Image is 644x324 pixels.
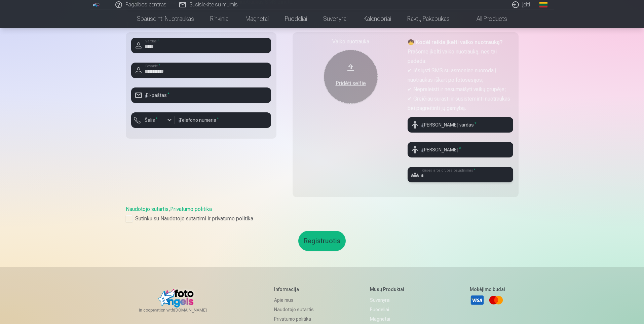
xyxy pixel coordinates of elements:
a: Spausdinti nuotraukas [129,9,202,28]
a: Rinkiniai [202,9,237,28]
a: Suvenyrai [315,9,355,28]
a: Privatumo politika [170,206,212,212]
h5: Informacija [274,286,319,293]
button: Šalis* [131,112,175,128]
img: /fa2 [93,3,100,7]
p: Prašome įkelti vaiko nuotrauką, nes tai padeda: [408,47,513,66]
a: Kalendoriai [355,9,399,28]
p: ✔ Greičiau surasti ir susisteminti nuotraukas bei pagreitinti jų gamybą. [408,94,513,113]
a: Magnetai [370,314,419,324]
label: Sutinku su Naudotojo sutartimi ir privatumo politika [126,215,519,223]
a: All products [458,9,515,28]
div: Pridėti selfie [331,79,371,87]
label: Šalis [142,117,160,123]
a: Privatumo politika [274,314,319,324]
a: Suvenyrai [370,295,419,305]
a: [DOMAIN_NAME] [174,308,223,313]
button: Registruotis [298,231,346,251]
a: Magnetai [237,9,277,28]
a: Raktų pakabukas [399,9,458,28]
div: Vaiko nuotrauka [298,38,404,46]
a: Naudotojo sutartis [274,305,319,314]
a: Apie mus [274,295,319,305]
a: Mastercard [489,293,503,308]
strong: 🧒 Kodėl reikia įkelti vaiko nuotrauką? [408,39,503,45]
p: ✔ Išsiųsti SMS su asmenine nuoroda į nuotraukas iškart po fotosesijos; [408,66,513,85]
a: Visa [470,293,485,308]
p: ✔ Nepraleisti ir nesumaišyti vaikų grupėje; [408,85,513,94]
span: In cooperation with [139,308,223,313]
div: , [126,205,519,223]
a: Naudotojo sutartis [126,206,168,212]
h5: Mokėjimo būdai [470,286,505,293]
h5: Mūsų produktai [370,286,419,293]
button: Pridėti selfie [324,50,378,104]
a: Puodeliai [277,9,315,28]
a: Puodeliai [370,305,419,314]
